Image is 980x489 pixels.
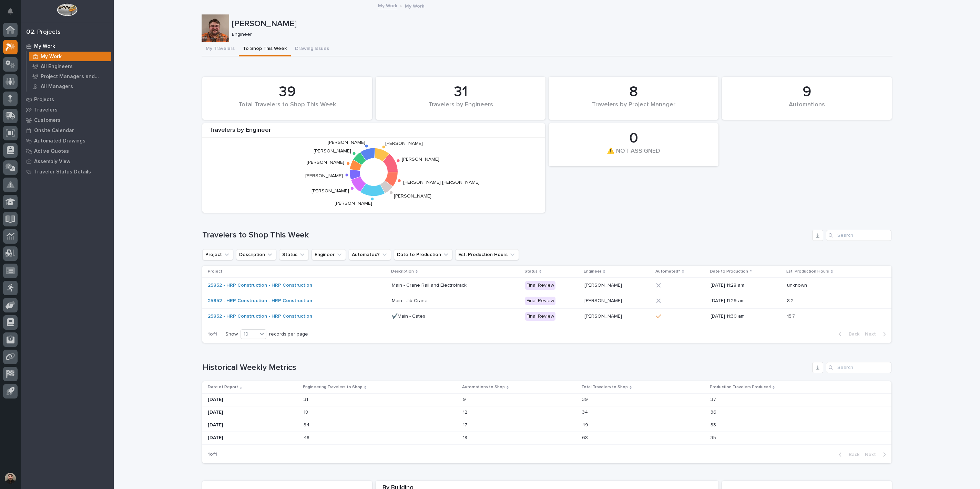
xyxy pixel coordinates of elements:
[202,446,223,463] p: 1 of 1
[27,62,114,71] a: All Engineers
[304,395,309,403] p: 31
[387,83,534,100] div: 31
[734,101,880,116] div: Automations
[711,395,717,403] p: 37
[581,383,628,391] p: Total Travelers to Shop
[711,408,718,415] p: 36
[3,471,18,486] button: users-avatar
[21,94,114,105] a: Projects
[525,281,555,290] div: Final Review
[304,408,309,415] p: 18
[525,297,555,305] div: Final Review
[560,148,707,162] div: ⚠️ NOT ASSIGNED
[582,421,590,428] p: 49
[269,331,308,337] p: records per page
[291,42,333,56] button: Drawing Issues
[786,268,829,275] p: Est. Production Hours
[208,283,312,288] a: 25852 - HRP Construction - HRP Construction
[34,138,85,144] p: Automated Drawings
[584,297,623,304] p: [PERSON_NAME]
[394,249,452,260] button: Date to Production
[202,249,233,260] button: Project
[845,451,859,458] span: Back
[335,201,372,206] text: [PERSON_NAME]
[232,32,887,38] p: Engineer
[833,331,862,337] button: Back
[402,157,439,162] text: [PERSON_NAME]
[560,101,707,116] div: Travelers by Project Manager
[710,268,748,275] p: Date to Production
[403,180,480,185] text: [PERSON_NAME] [PERSON_NAME]
[21,156,114,167] a: Assembly View
[208,268,222,275] p: Project
[787,281,808,288] p: unknown
[394,194,431,199] text: [PERSON_NAME]
[560,83,707,100] div: 8
[214,101,360,116] div: Total Travelers to Shop This Week
[34,128,74,134] p: Onsite Calendar
[34,148,69,155] p: Active Quotes
[202,326,223,343] p: 1 of 1
[41,64,73,70] p: All Engineers
[21,136,114,146] a: Automated Drawings
[524,268,538,275] p: Status
[202,432,891,444] tr: [DATE]4848 1818 6868 3535
[202,293,891,309] tr: 25852 - HRP Construction - HRP Construction Main - Jib CraneMain - Jib Crane Final Review[PERSON_...
[391,268,414,275] p: Description
[455,249,519,260] button: Est. Production Hours
[710,383,771,391] p: Production Travelers Produced
[34,97,54,103] p: Projects
[208,313,312,319] a: 25852 - HRP Construction - HRP Construction
[304,421,311,428] p: 34
[734,83,880,100] div: 9
[208,383,238,391] p: Date of Report
[304,434,311,441] p: 48
[463,434,469,441] p: 18
[241,331,257,338] div: 10
[378,1,397,9] a: My Work
[202,406,891,419] tr: [DATE]1818 1212 3434 3636
[582,434,589,441] p: 68
[21,105,114,115] a: Travelers
[202,309,891,324] tr: 25852 - HRP Construction - HRP Construction ✔️Main - Gates✔️Main - Gates Final Review[PERSON_NAME...
[349,249,391,260] button: Automated?
[787,297,795,304] p: 8.2
[711,313,782,319] p: [DATE] 11:30 am
[405,2,424,9] p: My Work
[27,82,114,91] a: All Managers
[711,298,782,304] p: [DATE] 11:29 am
[711,434,717,441] p: 35
[202,363,809,373] h1: Historical Weekly Metrics
[392,312,427,319] p: ✔️Main - Gates
[208,435,298,441] p: [DATE]
[202,42,239,56] button: My Travelers
[862,331,891,337] button: Next
[584,312,623,319] p: [PERSON_NAME]
[845,331,859,337] span: Back
[34,107,58,113] p: Travelers
[41,84,73,90] p: All Managers
[865,331,880,337] span: Next
[463,408,469,415] p: 12
[711,421,717,428] p: 33
[392,297,429,304] p: Main - Jib Crane
[711,283,782,288] p: [DATE] 11:28 am
[525,312,555,321] div: Final Review
[826,230,891,241] input: Search
[826,362,891,373] input: Search
[582,395,589,403] p: 39
[208,410,298,415] p: [DATE]
[202,419,891,432] tr: [DATE]3434 1717 4949 3333
[279,249,309,260] button: Status
[655,268,680,275] p: Automated?
[21,146,114,156] a: Active Quotes
[560,130,707,147] div: 0
[57,3,77,16] img: Workspace Logo
[21,125,114,136] a: Onsite Calendar
[21,115,114,125] a: Customers
[387,101,534,116] div: Travelers by Engineers
[21,167,114,177] a: Traveler Status Details
[26,29,61,36] div: 02. Projects
[202,230,809,240] h1: Travelers to Shop This Week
